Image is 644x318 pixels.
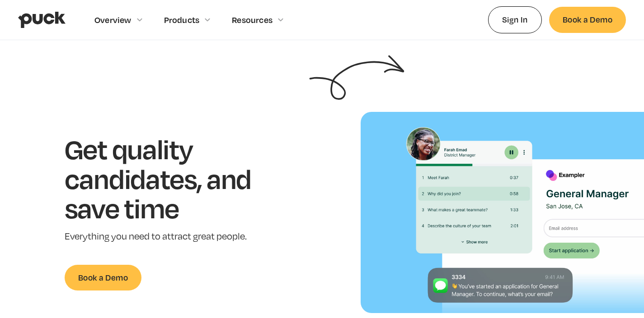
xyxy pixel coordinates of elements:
[65,265,141,290] a: Book a Demo
[488,6,542,33] a: Sign In
[94,15,132,25] div: Overview
[65,134,279,223] h1: Get quality candidates, and save time
[232,15,273,25] div: Resources
[164,15,200,25] div: Products
[549,7,626,32] a: Book a Demo
[65,230,279,243] p: Everything you need to attract great people.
